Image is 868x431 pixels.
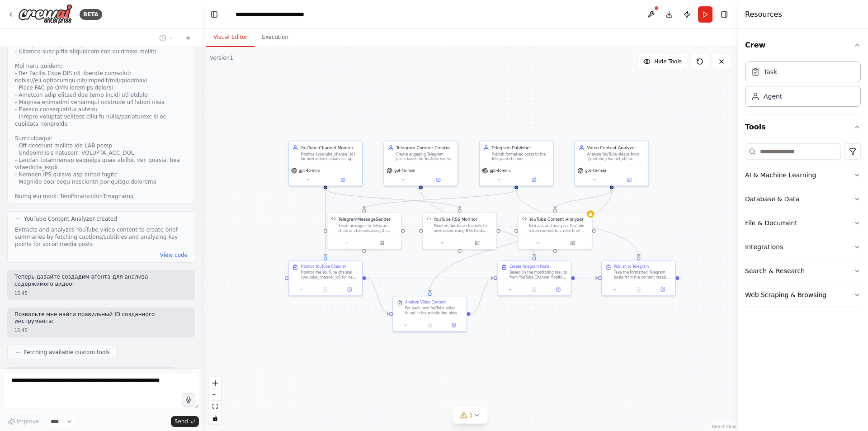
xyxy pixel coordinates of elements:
div: Analyze YouTube videos from {youtube_channel_id} to extract meaningful content summaries and key ... [587,152,645,161]
div: Video Content Analyzer [587,145,645,151]
button: zoom out [209,389,221,401]
button: Web Scraping & Browsing [745,283,861,307]
div: Telegram PublisherPublish formatted posts to the Telegram channel {telegram_chat_id} using the pr... [479,141,554,186]
g: Edge from 87b66026-4992-465c-8196-bb5acc422791 to 416fa70d-e938-4db0-a21e-b44ca6c2776b [366,275,389,317]
button: Open in side panel [517,176,551,183]
div: Crew [745,58,861,114]
div: React Flow controls [209,377,221,424]
span: gpt-4o-mini [394,168,415,173]
button: Open in side panel [326,176,360,183]
div: Monitor {youtube_channel_id} for new video uploads using RSS feeds and extract detailed informati... [301,152,359,161]
button: Open in side panel [652,286,673,293]
div: Extracts and analyzes YouTube video content to create brief summaries by fetching captions/subtit... [15,226,188,248]
div: Create Telegram Posts [509,264,549,269]
button: toggle interactivity [209,412,221,424]
button: Open in side panel [365,239,399,246]
div: YouTube RSS MonitorYouTube RSS MonitorMonitors YouTube channels for new videos using RSS feeds wi... [422,212,497,249]
div: Publish to TelegramTake the formatted Telegram posts from the content creation task and publish t... [601,260,676,296]
nav: breadcrumb [236,10,332,19]
div: Telegram Content Creator [396,145,454,151]
button: Start a new chat [181,33,195,43]
button: View code [160,251,188,259]
div: Create engaging Telegram posts based on YouTube video information from {youtube_channel_id} and f... [396,152,454,161]
a: React Flow attribution [712,424,736,429]
div: Based on the monitoring results from YouTube Channel Monitor and content analysis from Video Cont... [509,270,567,279]
button: Search & Research [745,259,861,283]
div: Publish formatted posts to the Telegram channel {telegram_chat_id} using the provided bot credent... [491,152,549,161]
button: Open in side panel [548,286,568,293]
div: Telegram Content CreatorCreate engaging Telegram posts based on YouTube video information from {y... [383,141,458,186]
span: gpt-4o-mini [490,168,510,173]
button: Execution [255,28,296,47]
button: Open in side panel [339,286,359,293]
span: Fetching available custom tools [24,349,110,356]
div: BETA [80,9,102,20]
div: Analyze Video Content [405,300,446,305]
div: Analyze Video ContentFor each new YouTube video found in the monitoring phase, analyze the video ... [392,296,467,332]
button: Tools [745,114,861,140]
img: TelegramMessageSender [331,216,336,221]
div: TelegramMessageSenderTelegramMessageSenderSend messages to Telegram chats or channels using the T... [327,212,401,249]
g: Edge from 82a09410-e2a9-483d-8a94-d521494df475 to 87b66026-4992-465c-8196-bb5acc422791 [322,189,328,256]
button: Click to speak your automation idea [182,393,195,407]
div: Version 1 [210,54,233,62]
div: Publish to Telegram [614,264,649,269]
div: Video Content AnalyzerAnalyze YouTube videos from {youtube_channel_id} to extract meaningful cont... [575,141,649,186]
div: Agent [764,92,782,101]
div: 15:45 [14,290,188,297]
button: Hide left sidebar [208,8,221,21]
span: Send [175,418,188,425]
div: For each new YouTube video found in the monitoring phase, analyze the video content to extract me... [405,306,463,315]
button: No output available [417,322,443,329]
div: YouTube Channel Monitor [301,145,359,151]
div: YouTube Channel MonitorMonitor {youtube_channel_id} for new video uploads using RSS feeds and ext... [288,141,363,186]
div: Telegram Publisher [491,145,549,151]
g: Edge from 03037e4b-ad18-4442-ac86-67b2161a9dbf to 89cf7c00-2914-4f90-a743-860dc3fefbaf [418,189,537,256]
img: Logo [18,4,72,24]
img: YouTube Content Analyzer [522,216,527,221]
g: Edge from 02194432-1b84-4cbf-9279-881406453b90 to a715a2df-bfe7-4a55-a031-422007f5b408 [552,189,615,209]
span: gpt-4o-mini [299,168,320,173]
div: TelegramMessageSender [338,216,391,222]
g: Edge from 1080521d-9840-446a-a639-7ece23702c8a to 4d347a38-590b-49ab-9ea0-efc7c72381f1 [361,189,519,209]
p: Теперь давайте создадим агента для анализа содержимого видео: [14,274,188,288]
img: YouTube RSS Monitor [426,216,431,221]
button: Open in side panel [421,176,455,183]
h4: Resources [745,9,782,20]
button: Hide right sidebar [718,8,731,21]
div: Take the formatted Telegram posts from the content creation task and publish them to the Telegram... [614,270,672,279]
button: No output available [313,286,338,293]
div: Task [764,67,777,76]
span: YouTube Content Analyzer created [24,215,117,223]
div: Tools [745,140,861,314]
button: No output available [522,286,547,293]
div: Monitor the YouTube channel {youtube_channel_id} for new video uploads using RSS feeds (no API ke... [301,270,359,279]
div: 15:45 [14,327,188,334]
span: Hide Tools [654,58,682,65]
button: AI & Machine Learning [745,163,861,187]
div: YouTube Content Analyzer [529,216,583,222]
button: Open in side panel [556,239,590,246]
g: Edge from 89cf7c00-2914-4f90-a743-860dc3fefbaf to 1be7e31f-e0bf-408c-8685-6a5710e6c492 [575,275,598,281]
g: Edge from 87b66026-4992-465c-8196-bb5acc422791 to 89cf7c00-2914-4f90-a743-860dc3fefbaf [366,275,494,281]
button: Crew [745,33,861,58]
button: Improve [4,416,43,427]
span: 1 [469,411,473,420]
button: Database & Data [745,187,861,211]
span: Improve [17,418,39,425]
button: Open in side panel [613,176,646,183]
button: Send [171,416,199,427]
div: YouTube RSS Monitor [434,216,477,222]
g: Edge from 1080521d-9840-446a-a639-7ece23702c8a to 1be7e31f-e0bf-408c-8685-6a5710e6c492 [513,189,642,256]
p: Позвольте мне найти правильный ID созданного инструмента: [14,311,188,325]
div: Monitor YouTube Channel [301,264,346,269]
button: 1 [453,407,488,424]
button: Open in side panel [443,322,464,329]
button: Open in side panel [460,239,494,246]
g: Edge from 82a09410-e2a9-483d-8a94-d521494df475 to c19f605e-b7f7-4ac0-96ba-9531bcdd008b [322,189,462,209]
div: Create Telegram PostsBased on the monitoring results from YouTube Channel Monitor and content ana... [497,260,571,296]
button: Integrations [745,235,861,259]
button: No output available [626,286,651,293]
div: YouTube Content AnalyzerYouTube Content AnalyzerExtracts and analyzes YouTube video content to cr... [518,212,592,249]
button: zoom in [209,377,221,389]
